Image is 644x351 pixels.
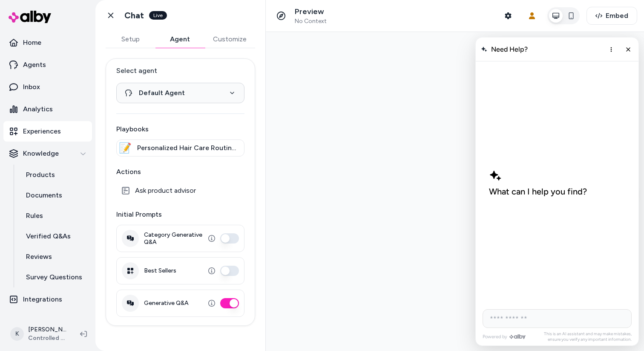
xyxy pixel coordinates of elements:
div: Live [149,11,167,20]
a: Reviews [17,247,92,267]
a: Experiences [3,121,92,142]
p: [PERSON_NAME] [28,325,66,334]
button: K[PERSON_NAME]Controlled Chaos [5,320,73,348]
span: K [10,327,24,341]
button: Knowledge [3,143,92,164]
p: Products [26,170,55,180]
label: Generative Q&A [144,299,189,307]
a: Analytics [3,99,92,119]
button: Agent [155,31,204,48]
a: Products [17,165,92,185]
label: Category Generative Q&A [144,231,203,246]
p: Knowledge [23,148,59,159]
p: Integrations [23,294,62,305]
a: Inbox [3,77,92,97]
button: Setup [106,31,155,48]
button: Customize [204,31,255,48]
button: Embed [586,7,637,25]
p: Playbooks [116,124,244,134]
p: Agents [23,60,46,70]
p: Experiences [23,126,61,136]
a: Agents [3,55,92,75]
p: Verified Q&As [26,231,71,241]
div: 📝 [118,141,132,155]
p: Analytics [23,104,53,114]
a: Documents [17,185,92,206]
a: Survey Questions [17,267,92,287]
p: Preview [295,7,327,17]
p: Initial Prompts [116,209,244,220]
p: Rules [26,211,43,221]
h1: Chat [124,10,144,21]
p: Documents [26,190,62,200]
label: Select agent [116,66,244,76]
a: Home [3,32,92,53]
a: Verified Q&As [17,226,92,247]
p: Inbox [23,82,40,92]
p: Home [23,38,41,48]
span: Controlled Chaos [28,334,66,342]
p: Actions [116,167,244,177]
span: Ask product advisor [135,186,196,195]
span: Embed [606,11,628,21]
p: Reviews [26,252,52,262]
a: Rules [17,206,92,226]
img: alby Logo [9,11,51,23]
a: Integrations [3,289,92,310]
span: No Context [295,17,327,25]
label: Best Sellers [144,267,176,275]
p: Survey Questions [26,272,82,282]
span: Personalized Hair Care Routine Recommendation [137,143,239,153]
